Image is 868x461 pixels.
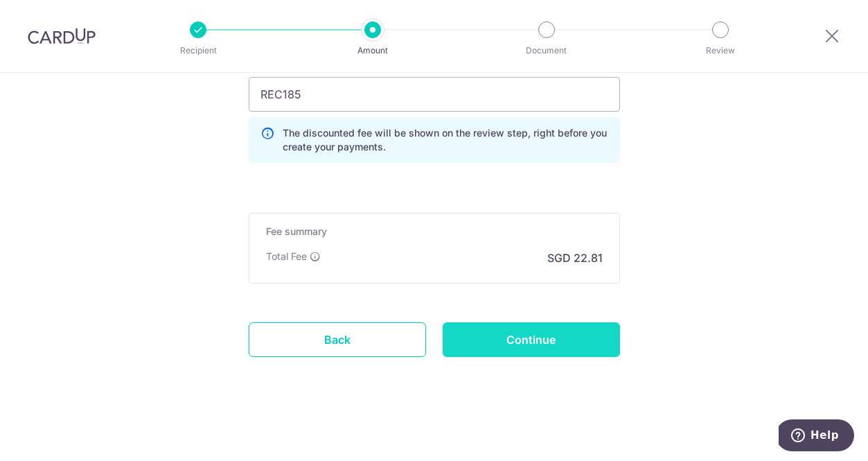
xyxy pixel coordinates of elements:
p: Recipient [147,44,249,58]
p: SGD 22.81 [547,250,603,266]
p: Document [495,44,598,58]
iframe: Opens a widget where you can find more information [779,419,854,454]
img: CardUp [28,28,96,44]
a: Back [249,322,426,357]
p: Review [669,44,772,58]
p: Total Fee [266,250,307,263]
input: Continue [443,322,620,357]
p: Amount [321,44,424,58]
h5: Fee summary [266,225,603,238]
p: The discounted fee will be shown on the review step, right before you create your payments. [283,126,608,154]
